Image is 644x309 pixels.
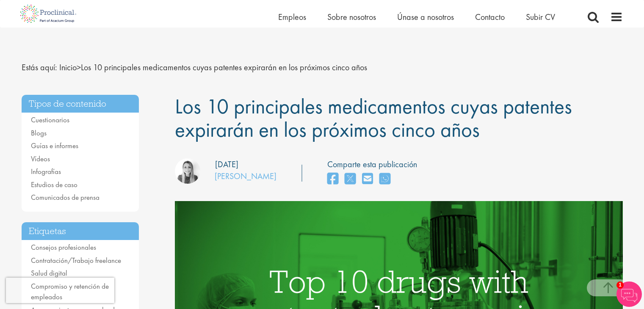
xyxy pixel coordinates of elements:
a: Cuestionarios [31,115,69,124]
font: Estás aquí: [22,62,57,73]
font: > [77,62,81,73]
a: Estudios de caso [31,180,77,189]
a: Únase a nosotros [397,11,454,22]
font: Etiquetas [29,225,66,237]
a: compartir en whatsapp [379,170,390,188]
iframe: reCAPTCHA [6,278,114,303]
a: compartir en twitter [345,170,356,188]
a: Guías e informes [31,141,78,150]
font: Los 10 principales medicamentos cuyas patentes expirarán en los próximos cinco años [175,93,572,143]
a: Empleos [278,11,306,22]
font: [DATE] [215,159,238,170]
a: Subir CV [526,11,555,22]
a: Vídeos [31,154,50,163]
a: Salud digital [31,268,67,278]
font: Los 10 principales medicamentos cuyas patentes expirarán en los próximos cinco años [81,62,367,73]
a: Contratación/Trabajo freelance [31,256,121,265]
a: compartir en facebook [327,170,338,188]
a: breadcrumb link [59,62,77,73]
font: Comparte esta publicación [327,159,417,170]
a: Sobre nosotros [327,11,376,22]
img: Chatbot [616,281,642,307]
a: Infografías [31,167,61,176]
img: Hannah Burke [175,158,200,184]
font: Inicio [59,62,77,73]
font: Tipos de contenido [29,98,106,109]
a: Comunicados de prensa [31,193,100,202]
a: Blogs [31,128,47,138]
a: Consejos profesionales [31,243,96,252]
a: compartir por correo electrónico [362,170,373,188]
a: [PERSON_NAME] [215,171,276,182]
font: 1 [619,282,622,288]
a: Contacto [475,11,505,22]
